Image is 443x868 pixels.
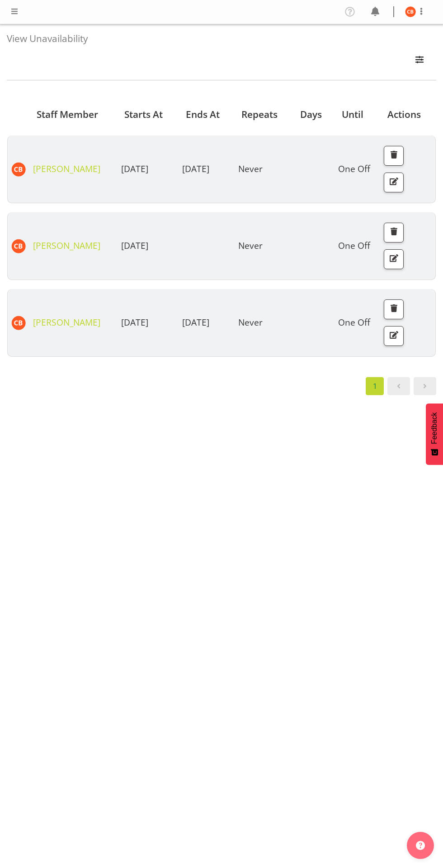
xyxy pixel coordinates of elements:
span: [DATE] [182,316,209,328]
button: Edit Unavailability [384,249,404,269]
span: Never [238,163,263,175]
span: Actions [387,107,421,121]
button: Filter Employees [410,51,429,71]
span: Starts At [124,107,163,121]
span: Ends At [186,107,220,121]
span: Repeats [241,107,278,121]
span: Days [300,107,322,121]
button: Delete Unavailability [384,223,404,243]
span: One Off [338,316,370,328]
span: [DATE] [121,239,148,252]
span: Until [342,107,363,121]
button: Feedback - Show survey [426,403,443,465]
span: [DATE] [182,163,209,175]
span: Never [238,239,263,252]
img: chelsea-bartlett11426.jpg [11,239,26,253]
span: One Off [338,239,370,252]
img: help-xxl-2.png [416,841,425,850]
img: chelsea-bartlett11426.jpg [11,162,26,177]
h4: View Unavailability [7,33,429,44]
button: Edit Unavailability [384,326,404,346]
a: [PERSON_NAME] [33,163,100,175]
a: [PERSON_NAME] [33,316,100,328]
span: Feedback [430,412,438,444]
img: chelsea-bartlett11426.jpg [11,316,26,330]
img: chelsea-bartlett11426.jpg [405,6,416,17]
span: [DATE] [121,316,148,328]
button: Delete Unavailability [384,146,404,166]
span: One Off [338,163,370,175]
button: Delete Unavailability [384,299,404,319]
a: [PERSON_NAME] [33,239,100,252]
span: [DATE] [121,163,148,175]
span: Staff Member [37,107,98,121]
button: Edit Unavailability [384,173,404,192]
span: Never [238,316,263,328]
